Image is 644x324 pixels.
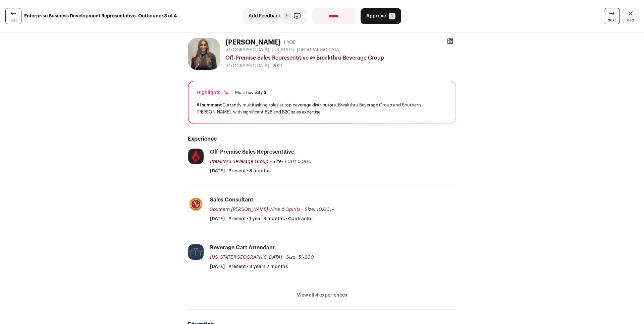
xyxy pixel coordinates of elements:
a: last [5,8,21,24]
span: · Size: 10,001+ [302,207,334,212]
img: 294f07c021f3507a69f9dd43e73c4e47dad68757e7355a3cd1a5ab8a394f79b6.jpg [188,149,204,164]
div: 1 YOE [283,39,296,46]
span: esc [627,17,634,23]
span: [US_STATE][GEOGRAPHIC_DATA] [210,255,282,260]
button: Approve A [361,8,401,24]
button: View all 4 experiences [297,292,347,299]
div: [GEOGRAPHIC_DATA] - 2021 [225,63,456,69]
span: 3 / 3 [257,90,266,95]
span: last [10,17,17,23]
img: 9441ea6879c3eee9472a623c994036ba15a1432341573c718f3410bcac64d419.jpg [188,244,204,260]
span: Approve [366,13,386,19]
div: Sales Consultant [210,196,253,204]
span: · Size: 1,001-5,000 [270,159,312,164]
span: · Size: 51-200 [283,255,314,260]
h1: [PERSON_NAME] [225,38,281,47]
span: [GEOGRAPHIC_DATA], [US_STATE], [GEOGRAPHIC_DATA] [225,47,341,53]
img: 973938d0bf7cb0f3a217ceb7f714a2501ec0a94596815492a431a264e52b7847.jpg [188,38,220,70]
a: next [604,8,620,24]
div: Off-Premise Sales Representitive @ Breakthru Beverage Group [225,54,456,62]
div: Currently multitasking roles at top beverage distributors, Breakthru Beverage Group and Southern ... [197,101,447,115]
button: Add Feedback F [243,8,307,24]
span: F [284,13,290,19]
h2: Experience [188,135,456,143]
img: 606304275e2710d851ba7eaea004dfe9394509415effb1f7a491267d4321ddef.jpg [188,196,204,212]
div: Off-Premise Sales Representitive [210,148,294,156]
span: Southern [PERSON_NAME] Wine & Spirits [210,207,301,212]
span: A [389,13,395,19]
span: AI summary: [197,103,222,107]
strong: Enterprise Business Development Representative- Outbound: 3 of 4 [24,13,177,19]
span: [DATE] - Present · 8 months [210,168,271,174]
span: [DATE] - Present · 1 year 8 months · Contractor [210,216,313,222]
div: Highlights [197,89,230,96]
span: [DATE] - Present · 3 years 7 months [210,263,288,270]
div: Beverage Cart Attendant [210,244,275,251]
span: Add Feedback [249,13,281,19]
div: Must have: [235,90,266,95]
span: Breakthru Beverage Group [210,159,268,164]
a: Close [623,8,639,24]
span: next [608,17,616,23]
